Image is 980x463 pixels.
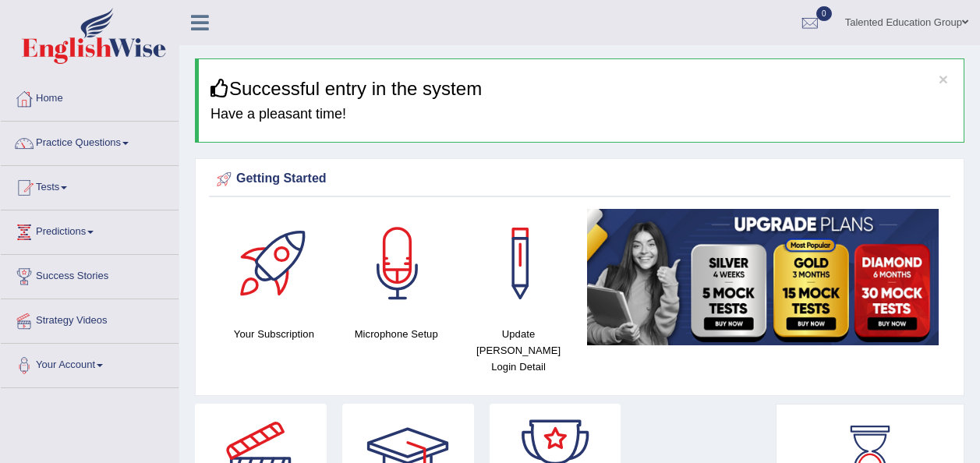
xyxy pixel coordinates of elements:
div: Getting Started [213,168,946,191]
h4: Microphone Setup [343,326,450,342]
span: 0 [816,6,832,21]
a: Success Stories [1,255,179,294]
h4: Your Subscription [221,326,327,342]
a: Strategy Videos [1,299,179,338]
h4: Have a pleasant time! [211,107,952,122]
a: Practice Questions [1,122,179,161]
img: small5.jpg [587,209,939,345]
a: Your Account [1,344,179,383]
a: Home [1,77,179,116]
button: × [939,71,948,87]
a: Tests [1,166,179,205]
h3: Successful entry in the system [211,79,952,99]
a: Predictions [1,210,179,249]
h4: Update [PERSON_NAME] Login Detail [465,326,572,375]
